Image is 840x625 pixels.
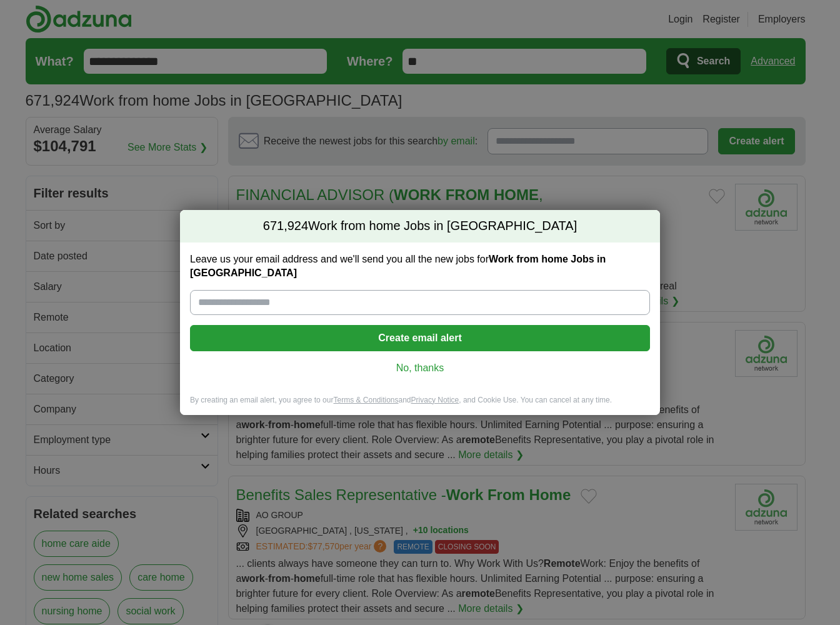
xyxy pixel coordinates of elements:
[263,217,308,235] span: 671,924
[180,395,660,416] div: By creating an email alert, you agree to our and , and Cookie Use. You can cancel at any time.
[200,361,640,375] a: No, thanks
[190,252,650,280] label: Leave us your email address and we'll send you all the new jobs for
[411,396,459,404] a: Privacy Notice
[333,396,398,404] a: Terms & Conditions
[180,210,660,242] h2: Work from home Jobs in [GEOGRAPHIC_DATA]
[190,325,650,351] button: Create email alert
[190,254,606,278] strong: Work from home Jobs in [GEOGRAPHIC_DATA]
